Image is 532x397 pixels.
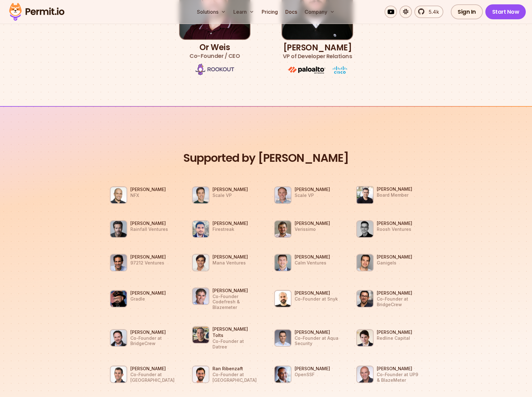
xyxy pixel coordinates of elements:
[377,296,422,307] p: Co-Founder at BridgeCrew
[110,366,127,383] img: Nitzan Shapira Co-Founder at Epsagon
[212,287,262,294] h3: [PERSON_NAME]
[192,287,209,305] img: Dan Benger Co-Founder Codefresh & Blazemeter
[377,186,412,192] h3: [PERSON_NAME]
[356,329,374,347] img: Benno Jering Redline Capital
[110,290,127,307] img: Baruch Sadogursky Gradle
[288,67,325,74] img: paloalto
[295,372,330,377] p: OpenSSF
[295,260,330,266] p: Calm Ventures
[130,329,176,335] h3: [PERSON_NAME]
[130,372,176,383] p: Co-Founder at [GEOGRAPHIC_DATA]
[212,366,258,372] h3: Ran Ribenzaft
[212,294,262,310] p: Co-Founder Codefresh & Blazemeter
[212,254,248,260] h3: [PERSON_NAME]
[100,151,432,166] h2: Supported by [PERSON_NAME]
[295,193,330,198] p: Scale VP
[212,260,248,266] p: Mana Ventures
[195,63,234,75] img: Rookout
[295,366,330,372] h3: [PERSON_NAME]
[377,192,412,198] p: Board Member
[110,254,127,271] img: Eyal Bino 97212 Ventures
[130,220,168,227] h3: [PERSON_NAME]
[485,4,526,19] a: Start Now
[212,220,248,227] h3: [PERSON_NAME]
[212,227,248,232] p: Firestreak
[377,254,412,260] h3: [PERSON_NAME]
[192,220,209,238] img: Amir Rustamzadeh Firestreak
[130,186,166,193] h3: [PERSON_NAME]
[274,329,292,347] img: Amir Jerbi Co-Founder at Aqua Security
[274,254,292,271] img: Zach Ginsburg Calm Ventures
[356,220,374,238] img: Ivan Taranenko Roosh Ventures
[295,227,330,232] p: Verissimo
[377,366,422,372] h3: [PERSON_NAME]
[110,329,127,347] img: Guy Eisenkot Co-Founder at BridgeCrew
[295,186,330,193] h3: [PERSON_NAME]
[356,186,374,204] img: Asaf Cohen Board Member
[189,52,240,60] span: Co-Founder / CEO
[130,260,166,266] p: 97212 Ventures
[295,290,338,296] h3: [PERSON_NAME]
[377,227,412,232] p: Roosh Ventures
[377,329,412,335] h3: [PERSON_NAME]
[130,366,176,372] h3: [PERSON_NAME]
[295,254,330,260] h3: [PERSON_NAME]
[231,6,257,18] button: Learn
[295,329,340,335] h3: [PERSON_NAME]
[356,366,374,383] img: Alon Girmonsky Co-Founder at UP9 & BlazeMeter
[333,66,347,74] img: cisco
[192,366,209,383] img: Ran Ribenzaft Co-Founder at Epsagon
[212,372,258,383] p: Co-Founder at [GEOGRAPHIC_DATA]
[356,290,374,307] img: Barak Schoster Co-Founder at BridgeCrew
[189,43,240,60] h3: Or Weis
[110,220,127,238] img: Ron Rofe Rainfall Ventures
[6,1,67,22] img: Permit logo
[194,6,228,18] button: Solutions
[259,6,280,18] a: Pricing
[212,193,248,198] p: Scale VP
[130,193,166,198] p: NFX
[283,43,352,61] h3: [PERSON_NAME]
[274,220,292,238] img: Alex Oppenheimer Verissimo
[274,186,292,204] img: Ariel Tseitlin Scale VP
[425,8,439,16] span: 5.4k
[356,254,374,271] img: Paul Grossinger Ganigels
[192,326,209,343] img: Shimon Tolts Co-Founder at Datree
[192,186,209,204] img: Eric Anderson Scale VP
[377,260,412,266] p: Ganigels
[283,52,352,61] span: VP of Developer Relations
[192,254,209,271] img: Morgan Schwanke Mana Ventures
[302,6,337,18] button: Company
[130,254,166,260] h3: [PERSON_NAME]
[212,326,258,339] h3: [PERSON_NAME] Tolts
[274,290,292,307] img: Danny Grander Co-Founder at Snyk
[377,372,422,383] p: Co-Founder at UP9 & BlazeMeter
[130,290,166,296] h3: [PERSON_NAME]
[212,339,258,349] p: Co-Founder at Datree
[377,290,422,296] h3: [PERSON_NAME]
[295,296,338,302] p: Co-Founder at Snyk
[130,227,168,232] p: Rainfall Ventures
[212,186,248,193] h3: [PERSON_NAME]
[377,220,412,227] h3: [PERSON_NAME]
[110,186,127,204] img: Gigi Levy Weiss NFX
[274,366,292,383] img: Omkhar Arasaratnam OpenSSF
[451,4,483,19] a: Sign In
[295,335,340,346] p: Co-Founder at Aqua Security
[130,335,176,346] p: Co-Founder at BridgeCrew
[414,6,443,18] a: 5.4k
[377,335,412,341] p: Redline Capital
[295,220,330,227] h3: [PERSON_NAME]
[130,296,166,302] p: Gradle
[283,6,300,18] a: Docs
